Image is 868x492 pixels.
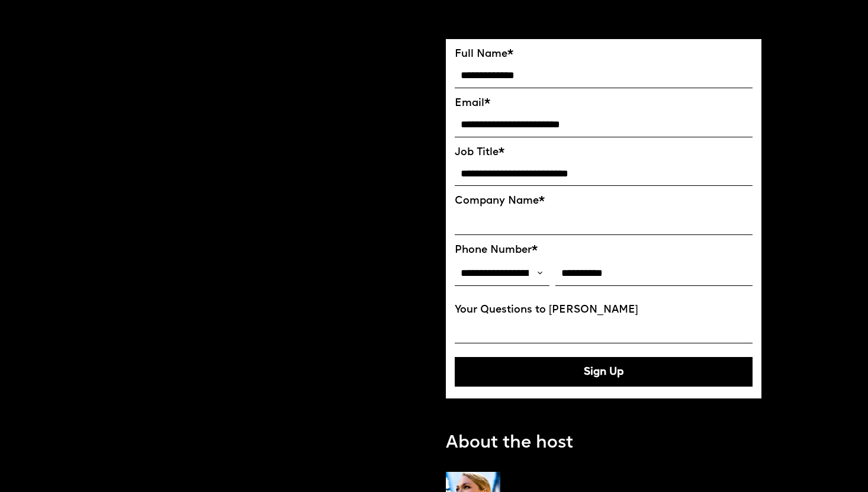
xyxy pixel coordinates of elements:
label: Job Title [455,146,753,159]
label: Phone Number [455,244,753,256]
label: Email [455,97,753,110]
label: Full Name [455,48,753,60]
p: About the host [446,431,573,455]
label: Your Questions to [PERSON_NAME] [455,304,753,316]
button: Sign Up [455,357,753,387]
label: Company Name [455,195,753,207]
